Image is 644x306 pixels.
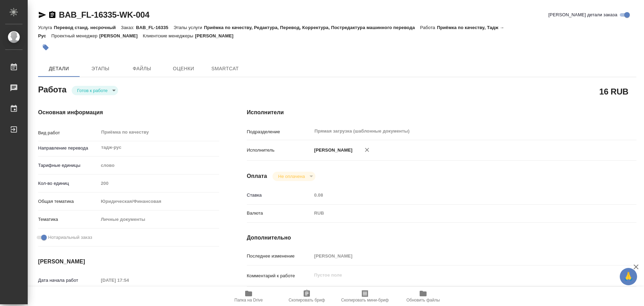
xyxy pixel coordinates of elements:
[72,86,118,95] div: Готов к работе
[599,85,628,97] h2: 16 RUB
[167,64,200,73] span: Оценки
[341,298,388,303] span: Скопировать мини-бриф
[247,128,312,135] p: Подразделение
[38,180,98,187] p: Кол-во единиц
[38,145,98,152] p: Направление перевода
[278,287,336,306] button: Скопировать бриф
[548,11,617,18] span: [PERSON_NAME] детали заказа
[204,25,420,30] p: Приёмка по качеству, Редактура, Перевод, Корректура, Постредактура машинного перевода
[38,83,66,95] h2: Работа
[276,173,307,179] button: Не оплачена
[208,64,242,73] span: SmartCat
[623,269,634,284] span: 🙏
[75,88,110,93] button: Готов к работе
[42,64,75,73] span: Детали
[234,298,263,303] span: Папка на Drive
[38,129,98,136] p: Вид работ
[312,147,352,154] p: [PERSON_NAME]
[38,40,53,55] button: Добавить тэг
[247,172,267,180] h4: Оплата
[247,147,312,154] p: Исполнитель
[420,25,437,30] p: Работа
[247,192,312,199] p: Ставка
[143,33,195,38] p: Клиентские менеджеры
[125,64,159,73] span: Файлы
[195,33,239,38] p: [PERSON_NAME]
[98,196,219,207] div: Юридическая/Финансовая
[98,160,219,171] div: слово
[38,216,98,223] p: Тематика
[620,268,637,285] button: 🙏
[54,25,121,30] p: Перевод станд. несрочный
[272,172,315,181] div: Готов к работе
[247,253,312,260] p: Последнее изменение
[84,64,117,73] span: Этапы
[173,25,204,30] p: Этапы услуги
[136,25,173,30] p: BAB_FL-16335
[247,272,312,279] p: Комментарий к работе
[288,298,325,303] span: Скопировать бриф
[38,11,46,19] button: Скопировать ссылку для ЯМессенджера
[98,214,219,225] div: Личные документы
[59,10,150,19] a: BAB_FL-16335-WK-004
[312,190,604,200] input: Пустое поле
[394,287,452,306] button: Обновить файлы
[48,234,92,241] span: Нотариальный заказ
[359,142,375,157] button: Удалить исполнителя
[48,11,56,19] button: Скопировать ссылку
[38,25,54,30] p: Услуга
[336,287,394,306] button: Скопировать мини-бриф
[312,251,604,261] input: Пустое поле
[99,33,143,38] p: [PERSON_NAME]
[38,277,98,284] p: Дата начала работ
[121,25,136,30] p: Заказ:
[38,108,219,117] h4: Основная информация
[247,108,636,117] h4: Исполнители
[51,33,99,38] p: Проектный менеджер
[406,298,440,303] span: Обновить файлы
[38,258,219,266] h4: [PERSON_NAME]
[312,207,604,219] div: RUB
[98,178,219,188] input: Пустое поле
[247,210,312,217] p: Валюта
[98,275,159,285] input: Пустое поле
[38,162,98,169] p: Тарифные единицы
[220,287,278,306] button: Папка на Drive
[247,234,636,242] h4: Дополнительно
[38,198,98,205] p: Общая тематика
